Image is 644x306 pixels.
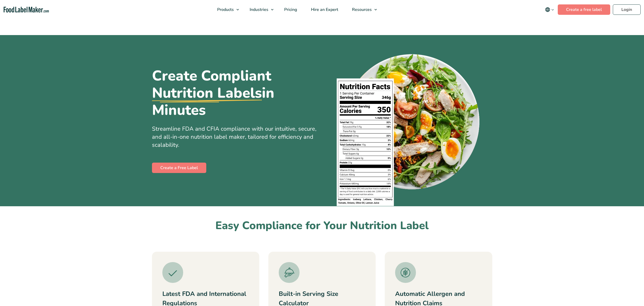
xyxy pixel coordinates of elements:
img: A plate of food with a nutrition facts label on top of it. [337,51,481,206]
img: A green tick icon. [162,262,183,283]
a: Create a Free Label [152,163,206,173]
span: Resources [350,7,372,12]
h2: Easy Compliance for Your Nutrition Label [152,219,492,233]
span: Pricing [283,7,298,12]
span: Products [216,7,234,12]
a: Login [613,4,641,15]
a: Create a free label [558,4,610,15]
u: Nutrition Labels [152,84,262,102]
span: Streamline FDA and CFIA compliance with our intuitive, secure, and all-in-one nutrition label mak... [152,125,316,149]
span: Hire an Expert [309,7,339,12]
h1: Create Compliant in Minutes [152,67,318,119]
span: Industries [248,7,269,12]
